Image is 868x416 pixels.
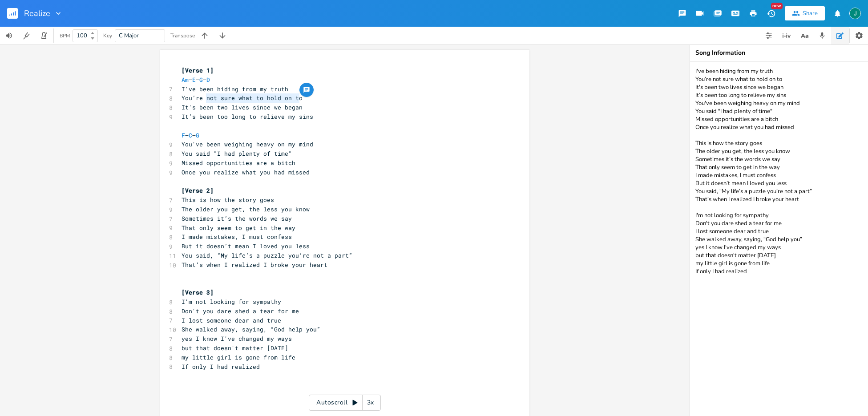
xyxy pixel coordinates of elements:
[103,33,112,38] div: Key
[771,3,783,9] div: New
[182,214,292,222] span: Sometimes it’s the words we say
[119,32,139,40] span: C Major
[695,50,863,56] div: Song Information
[182,186,214,194] span: [Verse 2]
[182,103,303,111] span: It's been two lives since we began
[182,316,281,324] span: I lost someone dear and true
[189,131,192,139] span: C
[182,131,199,139] span: – –
[196,131,199,139] span: G
[182,85,288,93] span: I've been hiding from my truth
[182,76,210,84] span: – – –
[182,94,303,102] span: You’re not sure what to hold on to
[182,344,288,352] span: but that doesn't matter [DATE]
[24,9,50,17] span: Realize
[182,159,295,167] span: Missed opportunities are a bitch
[363,395,379,411] div: 3x
[182,205,310,213] span: The older you get, the less you know
[309,395,381,411] div: Autoscroll
[182,242,310,250] span: But it doesn’t mean I loved you less
[182,196,274,204] span: This is how the story goes
[206,76,210,84] span: D
[182,353,295,361] span: my little girl is gone from life
[192,76,196,84] span: E
[182,113,313,121] span: It’s been too long to relieve my sins
[182,233,292,241] span: I made mistakes, I must confess
[170,33,195,38] div: Transpose
[803,9,818,17] div: Share
[182,76,189,84] span: Am
[182,288,214,296] span: [Verse 3]
[182,335,292,343] span: yes I know I've changed my ways
[849,8,861,19] img: Jim Rudolf
[182,251,352,259] span: You said, “My life’s a puzzle you’re not a part”
[182,307,299,315] span: Don't you dare shed a tear for me
[182,140,313,148] span: You've been weighing heavy on my mind
[690,62,868,416] textarea: I've been hiding from my truth You’re not sure what to hold on to It's been two lives since we be...
[182,149,292,158] span: You said "I had plenty of time"
[182,168,310,176] span: Once you realize what you had missed
[785,6,825,20] button: Share
[182,298,281,306] span: I'm not looking for sympathy
[182,325,320,333] span: She walked away, saying, “God help you”
[182,66,214,74] span: [Verse 1]
[182,363,260,371] span: If only I had realized
[182,261,327,269] span: That’s when I realized I broke your heart
[182,224,295,232] span: That only seem to get in the way
[182,131,185,139] span: F
[199,76,203,84] span: G
[60,33,70,38] div: BPM
[762,5,780,21] button: New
